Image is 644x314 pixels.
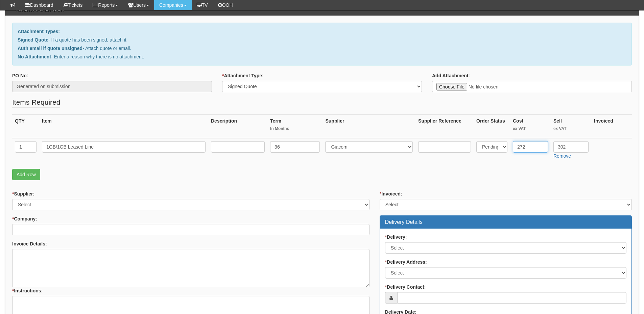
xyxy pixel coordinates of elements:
[222,72,264,79] label: Attachment Type:
[12,169,40,180] a: Add Row
[385,284,426,290] label: Delivery Contact:
[12,72,28,79] label: PO No:
[510,114,551,138] th: Cost
[18,54,51,59] b: No Attachment
[12,190,34,197] label: Supplier:
[18,36,626,43] p: - If a quote has been signed, attach it.
[12,114,39,138] th: QTY
[208,114,267,138] th: Description
[415,114,474,138] th: Supplier Reference
[474,114,510,138] th: Order Status
[551,114,591,138] th: Sell
[380,190,402,197] label: Invoiced:
[323,114,415,138] th: Supplier
[385,219,626,225] h3: Delivery Details
[18,46,82,51] b: Auth email if quote unsigned
[553,126,589,132] small: ex VAT
[385,259,427,265] label: Delivery Address:
[270,126,320,132] small: In Months
[267,114,323,138] th: Term
[18,45,626,52] p: - Attach quote or email.
[432,72,470,79] label: Add Attachment:
[12,240,47,247] label: Invoice Details:
[513,126,548,132] small: ex VAT
[12,215,37,222] label: Company:
[591,114,632,138] th: Invoiced
[39,114,208,138] th: Item
[553,153,571,159] a: Remove
[18,29,60,34] b: Attachment Types:
[18,37,48,43] b: Signed Quote
[12,97,60,108] legend: Items Required
[385,234,407,240] label: Delivery:
[18,53,626,60] p: - Enter a reason why there is no attachment.
[12,287,43,294] label: Instructions:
